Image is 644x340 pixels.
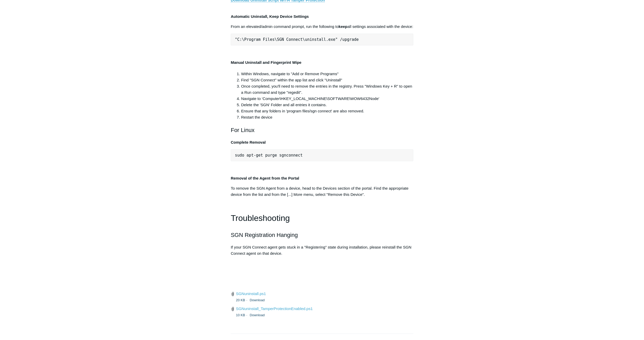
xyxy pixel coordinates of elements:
[241,108,413,114] li: Ensure that any folders in 'program files/sgn connect' are also removed.
[231,212,413,225] h1: Troubleshooting
[250,298,265,302] a: Download
[231,140,266,144] strong: Complete Removal
[231,149,413,161] pre: sudo apt-get purge sgnconnect
[241,71,413,77] li: Within Windows, navigate to "Add or Remove Programs"
[241,96,413,102] li: Navigate to ‘Computer\HKEY_LOCAL_MACHINE\SOFTWARE\WOW6432Node'
[231,24,413,29] span: From an elevated/admin command prompt, run the following to all settings associated with the device:
[241,114,413,120] li: Restart the device
[236,306,313,311] a: SGNuninstall_TamperProtectionEnabled.ps1
[236,298,249,302] span: 20 KB
[231,126,413,135] h2: For Linux
[231,186,408,197] span: To remove the SGN Agent from a device, head to the Devices section of the portal. Find the approp...
[241,83,413,96] li: Once completed, you'll need to remove the entries in the registry. Press "Windows Key + R" to ope...
[231,14,309,19] strong: Automatic Uninstall, Keep Device Settings
[231,245,411,256] span: If your SGN Connect agent gets stuck in a "Registering" state during installation, please reinsta...
[236,291,266,296] a: SGNuninstall.ps1
[241,102,413,108] li: Delete the 'SGN' Folder and all entries it contains.
[236,313,249,317] span: 10 KB
[235,37,359,42] span: "C:\Program Files\SGN Connect\uninstall.exe" /upgrade
[241,77,413,83] li: Find "SGN Connect" within the app list and click "Uninstall"
[231,176,299,180] strong: Removal of the Agent from the Portal
[231,230,413,239] h2: SGN Registration Hanging
[231,60,301,65] strong: Manual Uninstall and Fingerprint Wipe
[250,313,265,317] a: Download
[339,24,347,29] strong: keep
